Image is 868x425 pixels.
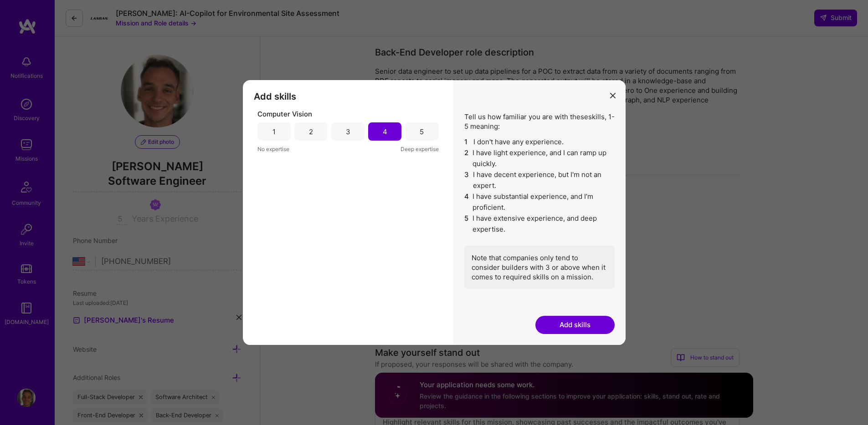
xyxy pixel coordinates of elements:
span: 3 [464,169,469,191]
li: I have extensive experience, and deep expertise. [464,213,615,235]
span: 5 [464,213,469,235]
div: Tell us how familiar you are with these skills , 1-5 meaning: [464,112,615,289]
span: 4 [464,191,469,213]
span: 1 [464,137,470,147]
div: modal [243,80,626,345]
div: 1 [272,127,276,137]
span: Deep expertise [401,144,439,154]
div: 5 [420,127,424,137]
li: I don't have any experience. [464,137,615,147]
span: 2 [464,147,469,169]
div: Note that companies only tend to consider builders with 3 or above when it comes to required skil... [464,246,615,289]
button: Add skills [535,316,615,334]
li: I have light experience, and I can ramp up quickly. [464,147,615,169]
span: No expertise [257,144,289,154]
li: I have substantial experience, and I’m proficient. [464,191,615,213]
div: 3 [346,127,350,137]
h3: Add skills [254,91,442,102]
li: I have decent experience, but I'm not an expert. [464,169,615,191]
div: 4 [383,127,387,137]
span: Computer Vision [257,109,312,119]
div: 2 [309,127,313,137]
i: icon Close [610,93,616,98]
